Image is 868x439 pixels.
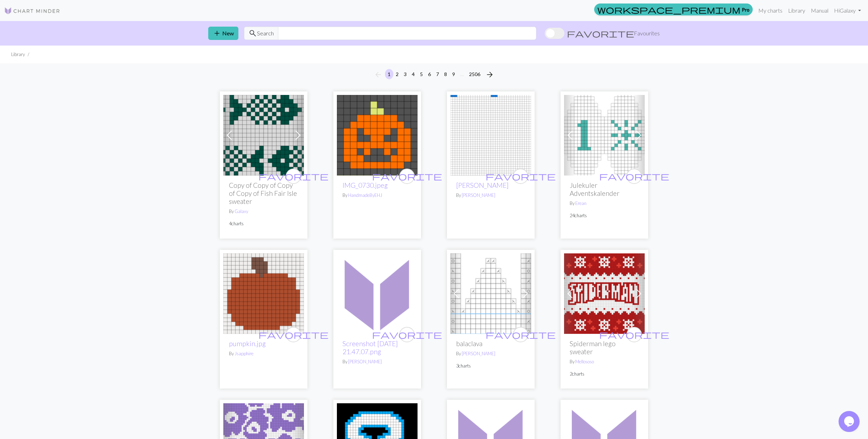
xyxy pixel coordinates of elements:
h2: Copy of Copy of Copy of Copy of Fish Fair Isle sweater [229,181,298,205]
a: Pro [594,4,753,15]
a: Screenshot [DATE] 21.47.07.png [343,339,398,356]
button: 1 [385,69,393,79]
p: By [229,350,298,357]
a: IMG_0730.jpeg [337,131,418,138]
p: By [570,358,639,365]
span: Search [257,29,274,37]
a: Fremside [450,131,531,138]
p: By [456,350,525,357]
p: By [343,358,412,365]
a: My charts [755,4,785,18]
a: Jsapphire [235,351,253,356]
a: Library [785,4,808,18]
button: favourite [399,327,415,342]
a: HiGalaxy [831,4,864,18]
p: 4 charts [229,220,298,227]
span: favorite [258,171,328,181]
span: favorite [486,171,556,181]
a: [PERSON_NAME] [456,181,509,189]
h2: Julekuler Adventskalender [570,181,639,197]
a: [PERSON_NAME] [462,351,495,356]
span: favorite [258,329,328,340]
i: favourite [486,169,556,183]
button: 5 [417,69,426,79]
p: 3 charts [456,363,525,369]
li: Library [11,51,25,58]
button: 3 [401,69,409,79]
i: favourite [372,328,442,342]
button: Next [483,69,497,80]
button: 6 [425,69,434,79]
button: 2 [393,69,401,79]
img: Fish Socks for AK [223,95,304,176]
a: HandmadeByEHJ [348,192,382,198]
p: 24 charts [570,212,639,219]
h2: balaclava [456,339,525,348]
span: arrow_forward [486,70,494,80]
h2: Spiderman lego sweater [570,339,639,356]
i: favourite [258,328,328,342]
button: favourite [513,327,528,342]
p: By [456,192,525,199]
span: favorite [372,171,442,181]
button: favourite [286,327,301,342]
p: By [570,200,639,207]
p: By [343,192,412,199]
span: workspace_premium [597,5,740,14]
a: Spiderman lego sweater behind [564,289,645,296]
i: favourite [372,169,442,183]
a: IMG_0730.jpeg [343,181,388,189]
i: favourite [486,328,556,342]
button: 8 [441,69,450,79]
a: Manual [808,4,831,18]
span: search [249,28,257,38]
a: balaclava [450,289,531,296]
span: favorite [599,171,669,181]
button: 7 [433,69,442,79]
span: favorite [599,329,669,340]
img: Spiderman lego sweater behind [564,253,645,334]
p: By [229,208,298,215]
button: favourite [626,169,642,184]
button: 4 [409,69,418,79]
a: pumpkin.jpg [229,339,266,348]
span: Favourites [634,29,660,37]
img: Fremside [450,95,531,176]
img: Logo [4,7,60,15]
button: favourite [513,169,528,184]
a: Screenshot 2025-08-30 at 21.47.07.png [337,289,418,296]
img: Screenshot 2025-08-30 at 21.47.07.png [337,253,418,334]
a: Fish Socks for AK [223,131,304,138]
span: add [213,28,221,38]
p: 2 charts [570,371,639,377]
i: favourite [599,328,669,342]
img: pumpkin.jpg [223,253,304,334]
button: favourite [399,169,415,184]
button: 9 [449,69,458,79]
a: [PERSON_NAME] [348,359,382,364]
iframe: chat widget [839,411,861,432]
i: Next [486,70,494,79]
label: Show favourites [545,27,660,40]
span: favorite [567,28,634,38]
span: favorite [372,329,442,340]
img: IMG_0730.jpeg [337,95,418,176]
img: 1 [564,95,645,176]
i: favourite [599,169,669,183]
button: New [208,27,238,40]
a: Mellososo [575,359,594,364]
button: favourite [626,327,642,342]
i: favourite [258,169,328,183]
nav: Page navigation [371,69,497,80]
span: favorite [486,329,556,340]
img: balaclava [450,253,531,334]
a: Galaxy [235,208,248,214]
a: 1 [564,131,645,138]
button: 2506 [466,69,483,79]
a: pumpkin.jpg [223,289,304,296]
a: [PERSON_NAME] [462,192,495,198]
button: favourite [286,169,301,184]
a: Erean [575,200,586,206]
